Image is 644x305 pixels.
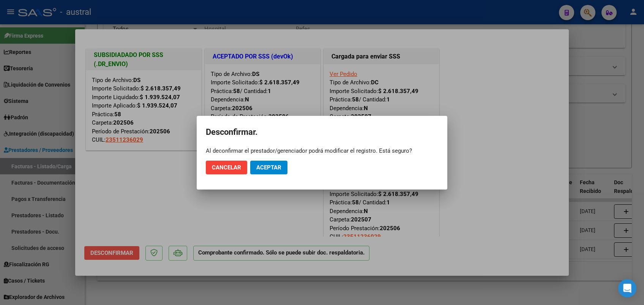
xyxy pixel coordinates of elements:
[206,125,438,139] h2: Desconfirmar.
[206,147,438,155] div: Al deconfirmar el prestador/gerenciador podrá modificar el registro. Está seguro?
[250,161,287,174] button: Aceptar
[212,164,241,171] span: Cancelar
[618,279,636,297] div: Open Intercom Messenger
[206,161,247,174] button: Cancelar
[256,164,281,171] span: Aceptar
